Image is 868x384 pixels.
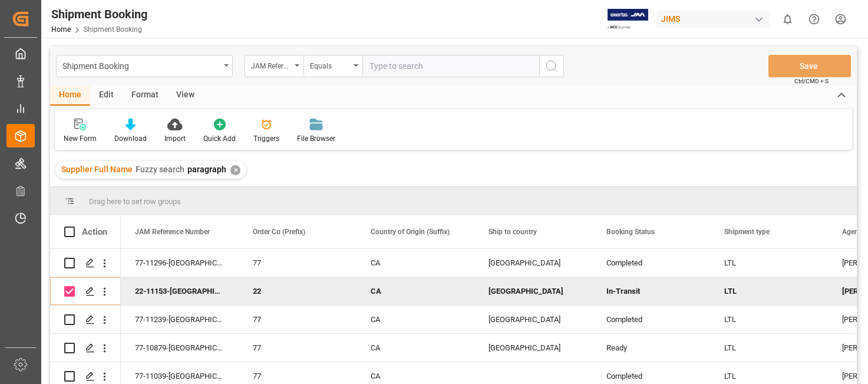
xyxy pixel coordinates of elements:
div: Completed [606,306,696,333]
div: Completed [606,250,696,277]
div: [GEOGRAPHIC_DATA] [489,278,578,305]
div: Press SPACE to select this row. [50,334,121,362]
div: Shipment Booking [62,58,220,73]
div: [GEOGRAPHIC_DATA] [489,306,578,333]
div: Import [164,133,186,144]
div: LTL [724,250,814,277]
div: 77-11296-[GEOGRAPHIC_DATA] [121,249,239,277]
span: paragraph [187,165,226,174]
div: Edit [90,86,123,106]
div: Equals [310,58,350,71]
div: CA [371,334,460,362]
button: open menu [245,55,303,77]
input: Type to search [362,55,539,77]
div: Action [82,227,107,237]
button: open menu [56,55,233,77]
div: 77 [253,306,342,333]
div: Quick Add [203,133,236,144]
div: Home [50,86,90,106]
span: Supplier Full Name [61,165,133,174]
div: In-Transit [606,278,696,305]
div: View [167,86,203,106]
button: JIMS [656,8,774,30]
span: Shipment type [724,228,770,236]
button: open menu [303,55,362,77]
span: Drag here to set row groups [89,197,181,206]
button: search button [539,55,564,77]
div: CA [371,306,460,333]
button: show 0 new notifications [774,6,801,32]
div: [GEOGRAPHIC_DATA] [489,334,578,362]
div: ✕ [230,165,240,175]
div: LTL [724,306,814,333]
div: CA [371,250,460,277]
span: Ship to country [489,228,537,236]
button: Save [768,55,851,77]
div: Format [123,86,167,106]
a: Home [51,25,71,34]
div: CA [371,278,460,305]
span: Booking Status [606,228,655,236]
div: 77-10879-[GEOGRAPHIC_DATA] [121,334,239,362]
span: Country of Origin (Suffix) [371,228,450,236]
div: JAM Reference Number [251,58,291,71]
div: New Form [64,133,97,144]
div: Download [114,133,147,144]
div: Ready [606,334,696,362]
div: Press SPACE to select this row. [50,249,121,277]
div: JIMS [656,11,770,28]
span: Agent [842,228,861,236]
div: 77 [253,334,342,362]
div: 22 [253,278,342,305]
span: Ctrl/CMD + S [794,77,829,86]
div: [GEOGRAPHIC_DATA] [489,250,578,277]
div: 77 [253,250,342,277]
span: JAM Reference Number [135,228,210,236]
span: Order Co (Prefix) [253,228,305,236]
img: Exertis%20JAM%20-%20Email%20Logo.jpg_1722504956.jpg [608,9,648,29]
div: File Browser [297,133,335,144]
div: Press SPACE to deselect this row. [50,277,121,306]
div: Shipment Booking [51,5,147,23]
span: Fuzzy search [136,165,184,174]
div: 77-11239-[GEOGRAPHIC_DATA] [121,306,239,333]
div: Press SPACE to select this row. [50,306,121,334]
div: Triggers [253,133,279,144]
div: LTL [724,278,814,305]
div: 22-11153-[GEOGRAPHIC_DATA] [121,277,239,305]
div: LTL [724,334,814,362]
button: Help Center [801,6,827,32]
